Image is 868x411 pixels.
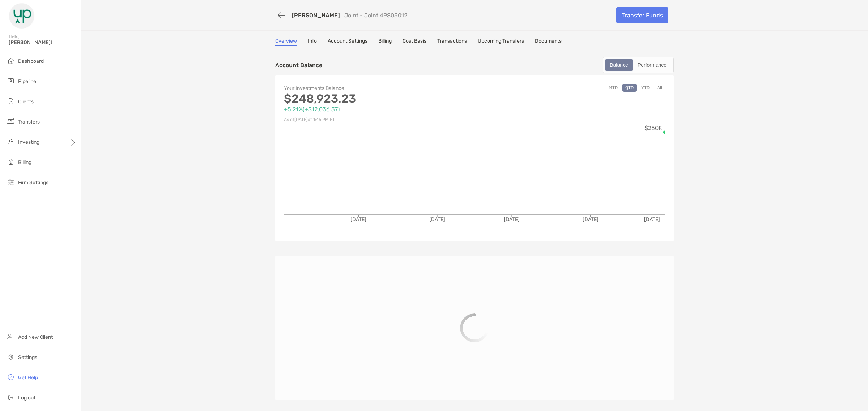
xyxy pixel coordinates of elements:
button: YTD [638,84,652,92]
span: Settings [18,354,37,360]
a: Info [308,38,317,46]
span: Clients [18,99,34,105]
img: transfers icon [7,117,15,126]
span: Transfers [18,119,40,125]
span: Add New Client [18,334,53,340]
tspan: [DATE] [644,216,660,222]
img: dashboard icon [7,56,15,65]
p: $248,923.23 [284,94,475,103]
tspan: [DATE] [350,216,366,222]
a: Overview [275,38,297,46]
span: Dashboard [18,58,44,64]
img: logout icon [7,393,15,402]
a: Transactions [437,38,467,46]
p: Account Balance [275,61,322,70]
img: firm-settings icon [7,178,15,186]
a: Billing [378,38,392,46]
img: clients icon [7,97,15,105]
span: Pipeline [18,78,36,85]
p: As of [DATE] at 1:46 PM ET [284,115,475,124]
span: Billing [18,159,31,165]
span: Log out [18,395,35,401]
img: get-help icon [7,373,15,381]
div: Performance [634,60,671,70]
img: investing icon [7,137,15,146]
img: pipeline icon [7,77,15,85]
span: Get Help [18,375,38,381]
a: Upcoming Transfers [478,38,524,46]
p: +5.21% ( +$12,036.37 ) [284,105,475,114]
p: Your Investments Balance [284,84,475,93]
a: [PERSON_NAME] [292,12,340,19]
button: MTD [606,84,621,92]
img: billing icon [7,157,15,166]
button: QTD [622,84,637,92]
span: Firm Settings [18,179,48,186]
img: settings icon [7,352,15,361]
p: Joint - Joint 4PS05012 [344,12,407,19]
tspan: $250K [644,125,662,131]
a: Transfer Funds [616,7,668,23]
span: Investing [18,139,39,145]
div: segmented control [603,57,674,73]
a: Account Settings [328,38,367,46]
img: add_new_client icon [7,332,15,341]
tspan: [DATE] [583,216,599,222]
div: Balance [606,60,632,70]
a: Cost Basis [403,38,426,46]
span: [PERSON_NAME]! [9,39,76,46]
a: Documents [535,38,562,46]
button: All [654,84,665,92]
img: Zoe Logo [9,3,35,29]
tspan: [DATE] [429,216,445,222]
tspan: [DATE] [504,216,520,222]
